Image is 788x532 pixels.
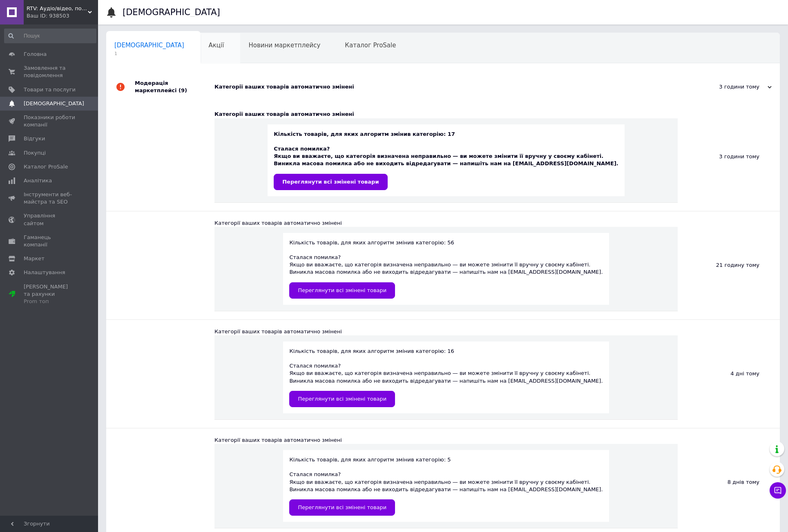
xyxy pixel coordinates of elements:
button: Чат з покупцем [770,482,786,499]
div: Кількість товарів, для яких алгоритм змінив категорію: 56 Cталася помилка? Якщо ви вважаєте, що к... [289,239,603,299]
a: Переглянути всі змінені товари [289,282,395,299]
span: Головна [24,51,47,58]
div: 3 години тому [678,102,780,211]
span: Новини маркетплейсу [248,42,320,49]
span: [DEMOGRAPHIC_DATA] [114,42,184,49]
span: Переглянути всі змінені товари [282,179,379,185]
span: Переглянути всі змінені товари [298,287,386,293]
span: [DEMOGRAPHIC_DATA] [24,100,84,107]
div: Кількість товарів, для яких алгоритм змінив категорію: 17 Cталася помилка? Якщо ви вважаєте, що к... [274,131,618,190]
span: RTV: Аудіо/відео, побутова та комп'ютерна техніка з Європи [27,5,88,12]
div: Prom топ [24,298,76,305]
span: Маркет [24,255,45,262]
div: Модерація маркетплейсі [135,71,214,102]
span: Гаманець компанії [24,234,76,248]
span: Акції [209,42,224,49]
div: Кількість товарів, для яких алгоритм змінив категорію: 5 Cталася помилка? Якщо ви вважаєте, що ка... [289,456,603,516]
span: Каталог ProSale [345,42,396,49]
a: Переглянути всі змінені товари [289,391,395,407]
span: Товари та послуги [24,86,76,93]
a: Переглянути всі змінені товари [289,499,395,516]
div: 4 дні тому [678,320,780,428]
div: Кількість товарів, для яких алгоритм змінив категорію: 16 Cталася помилка? Якщо ви вважаєте, що к... [289,348,603,407]
span: Замовлення та повідомлення [24,64,76,79]
span: Відгуки [24,135,45,142]
span: Переглянути всі змінені товари [298,396,386,402]
span: 1 [114,51,184,57]
span: [PERSON_NAME] та рахунки [24,283,76,306]
div: 3 години тому [690,83,772,91]
span: Каталог ProSale [24,163,68,171]
div: Категорії ваших товарів автоматично змінені [214,83,690,91]
div: Категорії ваших товарів автоматично змінені [214,219,678,227]
span: Покупці [24,149,46,157]
div: Ваш ID: 938503 [27,12,98,20]
div: 21 годину тому [678,211,780,319]
span: (9) [179,87,187,93]
div: Категорії ваших товарів автоматично змінені [214,437,678,444]
input: Пошук [4,29,96,43]
span: Управління сайтом [24,212,76,227]
span: Показники роботи компанії [24,114,76,129]
a: Переглянути всі змінені товари [274,174,387,190]
span: Аналітика [24,177,52,184]
div: Категорії ваших товарів автоматично змінені [214,328,678,335]
div: Категорії ваших товарів автоматично змінені [214,111,678,118]
span: Переглянути всі змінені товари [298,504,386,510]
h1: [DEMOGRAPHIC_DATA] [123,7,220,17]
span: Інструменти веб-майстра та SEO [24,191,76,206]
span: Налаштування [24,269,65,276]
